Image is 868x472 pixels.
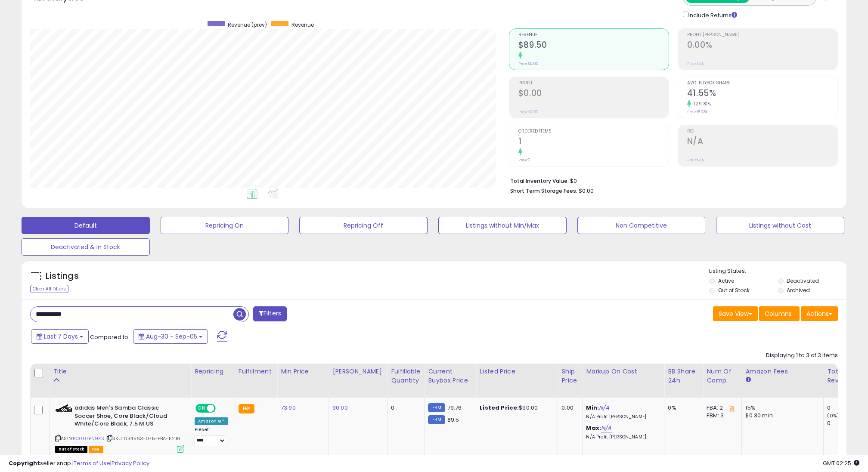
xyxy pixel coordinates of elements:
div: FBA: 2 [707,404,735,412]
h2: $89.50 [518,40,669,52]
div: Title [53,367,187,376]
span: OFF [214,405,228,412]
span: $0.00 [579,187,594,195]
div: Repricing [195,367,231,376]
a: Terms of Use [74,459,110,467]
span: Ordered Items [518,129,669,134]
b: Min: [586,404,599,412]
button: Last 7 Days [31,329,89,344]
h2: $0.00 [518,88,669,100]
small: FBM [428,403,445,412]
button: Aug-30 - Sep-05 [133,329,208,344]
b: Total Inventory Value: [510,177,569,185]
div: [PERSON_NAME] [332,367,384,376]
span: Last 7 Days [44,332,78,341]
button: Save View [713,306,758,321]
a: N/A [601,424,611,432]
span: Profit [518,81,669,86]
strong: Copyright [9,459,40,467]
div: Ship Price [561,367,579,385]
small: FBM [428,415,445,424]
a: Privacy Policy [112,459,149,467]
div: $0.30 min [745,412,817,420]
label: Out of Stock [718,287,750,294]
small: Prev: 18.08% [687,109,708,114]
small: 129.81% [691,101,711,107]
button: Filters [253,306,287,321]
b: Short Term Storage Fees: [510,187,577,194]
a: N/A [599,404,609,412]
div: 0 [391,404,418,412]
button: Repricing On [161,217,289,234]
h2: 41.55% [687,88,837,100]
small: Amazon Fees. [745,376,750,384]
b: Max: [586,424,601,432]
div: FBM: 3 [707,412,735,420]
span: Avg. Buybox Share [687,81,837,86]
a: 73.90 [281,404,296,412]
span: Aug-30 - Sep-05 [146,332,197,341]
a: 90.00 [332,404,348,412]
button: Listings without Min/Max [438,217,567,234]
b: Listed Price: [480,404,519,412]
div: Amazon AI * [195,417,228,425]
div: Fulfillment [239,367,273,376]
button: Non Competitive [577,217,706,234]
label: Archived [787,287,810,294]
div: Markup on Cost [586,367,660,376]
span: All listings that are currently out of stock and unavailable for purchase on Amazon [55,446,87,453]
span: | SKU: 034563-075-FBA-52.16 [105,435,181,442]
small: Prev: $0.00 [518,109,539,114]
span: ON [196,405,207,412]
small: Prev: 0 [518,157,530,163]
span: Compared to: [90,333,130,341]
small: Prev: N/A [687,157,704,163]
div: 0 [827,404,862,412]
img: 314CNlFejfL._SL40_.jpg [55,404,72,413]
div: Min Price [281,367,325,376]
div: 0% [668,404,696,412]
div: 0 [827,420,862,427]
h5: Listings [46,270,79,282]
span: ROI [687,129,837,134]
div: 15% [745,404,817,412]
div: Displaying 1 to 3 of 3 items [766,352,838,360]
a: B0007PN9XS [73,435,104,442]
span: 2025-09-13 02:25 GMT [823,459,859,467]
div: Total Rev. [827,367,859,385]
span: Revenue [291,21,314,28]
span: Columns [765,309,792,318]
div: $90.00 [480,404,551,412]
p: N/A Profit [PERSON_NAME] [586,434,657,440]
button: Listings without Cost [716,217,844,234]
div: Num of Comp. [707,367,738,385]
small: Prev: $0.00 [518,61,539,66]
small: Prev: N/A [687,61,704,66]
span: FBA [89,446,103,453]
b: adidas Men's Samba Classic Soccer Shoe, Core Black/Cloud White/Core Black, 7.5 M US [74,404,179,430]
div: 0.00 [561,404,576,412]
p: Listing States: [709,267,846,275]
button: Actions [801,306,838,321]
div: Include Returns [676,10,747,20]
button: Deactivated & In Stock [22,238,150,256]
small: (0%) [827,412,839,419]
div: BB Share 24h. [668,367,699,385]
span: 79.76 [447,404,462,412]
span: Revenue [518,33,669,37]
th: The percentage added to the cost of goods (COGS) that forms the calculator for Min & Max prices. [583,364,664,398]
span: Profit [PERSON_NAME] [687,33,837,37]
button: Default [22,217,150,234]
div: Listed Price [480,367,554,376]
li: $0 [510,175,831,185]
span: 89.5 [447,416,459,424]
h2: N/A [687,136,837,148]
button: Columns [759,306,800,321]
div: Fulfillable Quantity [391,367,421,385]
h2: 0.00% [687,40,837,52]
div: Clear All Filters [30,285,68,293]
label: Deactivated [787,277,819,284]
h2: 1 [518,136,669,148]
div: Amazon Fees [745,367,820,376]
div: Current Buybox Price [428,367,472,385]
